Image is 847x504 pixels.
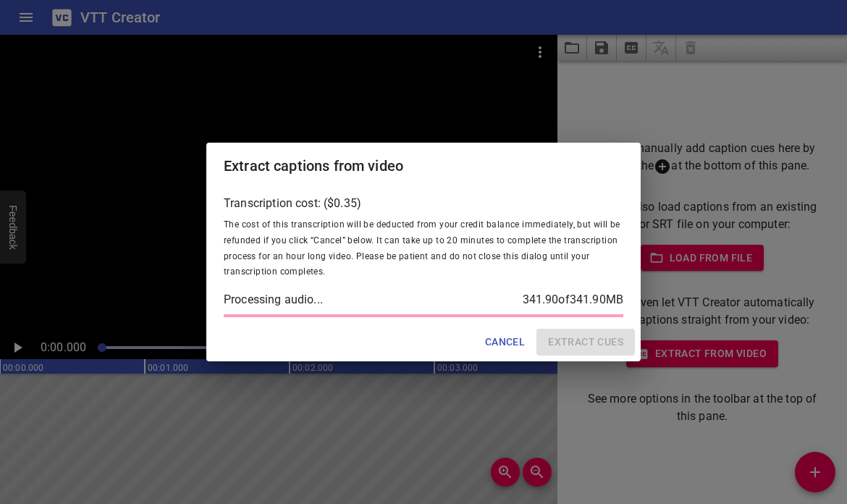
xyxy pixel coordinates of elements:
p: Transcription cost: ($ 0.35 ) [224,195,623,212]
span: The cost of this transcription will be deducted from your credit balance immediately, but will be... [224,219,620,277]
span: Cancel [485,333,525,351]
button: Cancel [479,329,531,356]
h6: Extract captions from video [224,154,403,177]
p: 341.90 of 341.90 MB [523,291,623,308]
p: Processing audio... [224,291,517,308]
